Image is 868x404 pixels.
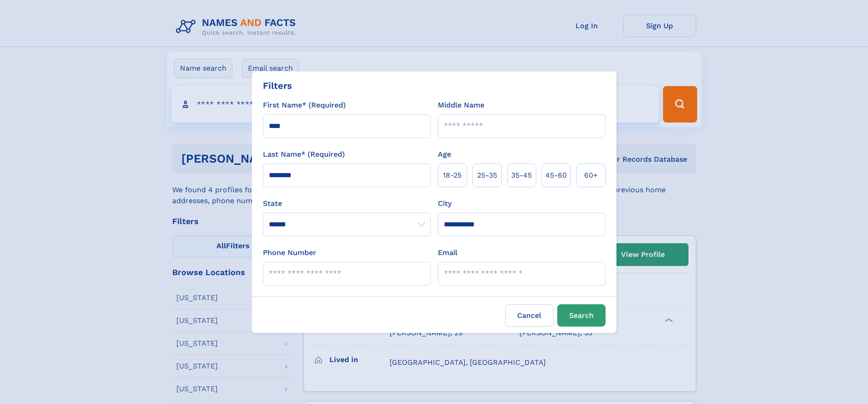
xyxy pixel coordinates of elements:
span: 35‑45 [511,170,532,181]
label: Last Name* (Required) [263,149,345,160]
button: Search [557,304,606,327]
label: Cancel [505,304,554,327]
span: 18‑25 [443,170,462,181]
span: 25‑35 [477,170,497,181]
span: 45‑60 [545,170,567,181]
div: Filters [263,79,292,92]
label: Email [438,247,457,258]
label: Middle Name [438,100,484,111]
label: State [263,198,431,209]
label: City [438,198,452,209]
label: Phone Number [263,247,316,258]
label: Age [438,149,451,160]
label: First Name* (Required) [263,100,346,111]
span: 60+ [584,170,598,181]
